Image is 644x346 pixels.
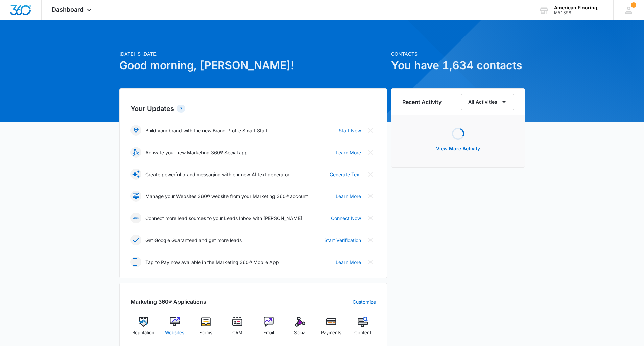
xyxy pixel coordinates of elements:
[429,140,487,157] button: View More Activity
[52,6,84,13] span: Dashboard
[145,259,279,266] p: Tap to Pay now available in the Marketing 360® Mobile App
[365,213,376,223] button: Close
[365,169,376,180] button: Close
[130,298,206,306] h2: Marketing 360® Applications
[339,127,361,134] a: Start Now
[224,317,251,341] a: CRM
[119,57,387,74] h1: Good morning, [PERSON_NAME]!
[145,215,302,222] p: Connect more lead sources to your Leads Inbox with [PERSON_NAME]
[350,317,376,341] a: Content
[232,329,242,336] span: CRM
[162,317,188,341] a: Websites
[324,237,361,244] a: Start Verification
[263,329,274,336] span: Email
[130,104,376,114] h2: Your Updates
[631,2,636,8] span: 1
[353,298,376,305] a: Customize
[554,5,603,10] div: account name
[365,125,376,136] button: Close
[365,147,376,158] button: Close
[119,50,387,57] p: [DATE] is [DATE]
[193,317,219,341] a: Forms
[554,10,603,15] div: account id
[130,317,157,341] a: Reputation
[145,149,248,156] p: Activate your new Marketing 360® Social app
[177,105,185,113] div: 7
[354,329,371,336] span: Content
[145,171,289,178] p: Create powerful brand messaging with our new AI text generator
[402,98,442,106] h6: Recent Activity
[336,149,361,156] a: Learn More
[336,193,361,200] a: Learn More
[294,329,306,336] span: Social
[165,329,184,336] span: Websites
[336,259,361,266] a: Learn More
[391,50,525,57] p: Contacts
[145,237,242,244] p: Get Google Guaranteed and get more leads
[461,94,514,110] button: All Activities
[321,329,341,336] span: Payments
[331,215,361,222] a: Connect Now
[365,257,376,267] button: Close
[365,191,376,202] button: Close
[330,171,361,178] a: Generate Text
[391,57,525,74] h1: You have 1,634 contacts
[145,127,268,134] p: Build your brand with the new Brand Profile Smart Start
[256,317,282,341] a: Email
[631,2,636,8] div: notifications count
[199,329,212,336] span: Forms
[318,317,344,341] a: Payments
[287,317,313,341] a: Social
[145,193,308,200] p: Manage your Websites 360® website from your Marketing 360® account
[365,235,376,245] button: Close
[132,329,154,336] span: Reputation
